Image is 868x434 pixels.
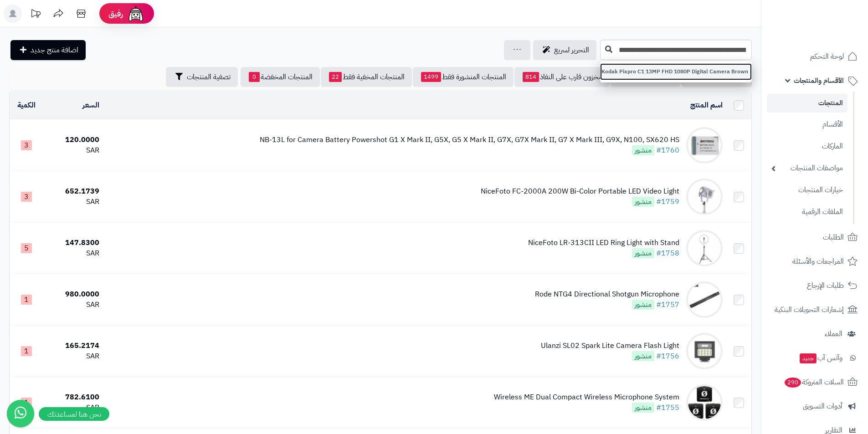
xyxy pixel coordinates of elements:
[825,327,842,340] span: العملاء
[46,341,99,351] div: 165.2174
[656,299,679,310] a: #1757
[632,248,654,258] span: منشور
[767,275,863,296] a: طلبات الإرجاع
[21,140,32,150] span: 3
[46,289,99,300] div: 980.0000
[321,67,412,87] a: المنتجات المخفية فقط22
[528,238,679,248] div: NiceFoto LR-313CII LED Ring Light with Stand
[21,243,32,253] span: 5
[187,71,231,82] span: تصفية المنتجات
[792,255,844,268] span: المراجعات والأسئلة
[656,351,679,362] a: #1756
[31,45,78,56] span: اضافة منتج جديد
[554,45,589,56] span: التحرير لسريع
[481,186,679,197] div: NiceFoto FC-2000A 200W Bi-Color Portable LED Video Light
[46,145,99,156] div: SAR
[767,46,863,67] a: لوحة التحكم
[127,5,145,23] img: ai-face.png
[21,295,32,305] span: 1
[82,100,99,111] a: السعر
[767,323,863,345] a: العملاء
[767,180,847,200] a: خيارات المنتجات
[46,351,99,362] div: SAR
[541,341,679,351] div: Ulanzi SL02 Spark Lite Camera Flash Light
[767,202,847,222] a: الملفات الرقمية
[767,158,847,178] a: مواصفات المنتجات
[632,403,654,413] span: منشور
[767,115,847,134] a: الأقسام
[800,353,817,363] span: جديد
[686,127,723,163] img: NB-13L for Camera Battery Powershot G1 X Mark II, G5X, G5 X Mark II, G7X, G7X Mark II, G7 X Mark ...
[21,346,32,356] span: 1
[21,192,32,202] span: 3
[690,100,723,111] a: اسم المنتج
[46,238,99,248] div: 147.8300
[413,67,514,87] a: المنتجات المنشورة فقط1499
[823,231,844,244] span: الطلبات
[46,186,99,197] div: 652.1739
[807,279,844,292] span: طلبات الإرجاع
[767,94,847,112] a: المنتجات
[810,50,844,63] span: لوحة التحكم
[46,135,99,145] div: 120.0000
[767,250,863,272] a: المراجعات والأسئلة
[656,248,679,259] a: #1758
[108,8,123,19] span: رفيق
[10,40,86,60] a: اضافة منتج جديد
[533,40,596,60] a: التحرير لسريع
[46,248,99,259] div: SAR
[767,137,847,156] a: الماركات
[535,289,679,300] div: Rode NTG4 Directional Shotgun Microphone
[421,72,441,82] span: 1499
[784,376,844,388] span: السلات المتروكة
[686,179,723,215] img: NiceFoto FC-2000A 200W Bi-Color Portable LED Video Light
[785,378,801,388] span: 290
[686,281,723,318] img: Rode NTG4 Directional Shotgun Microphone
[775,303,844,316] span: إشعارات التحويلات البنكية
[799,352,842,364] span: وآتس آب
[523,72,539,82] span: 814
[656,196,679,207] a: #1759
[656,402,679,413] a: #1755
[46,300,99,310] div: SAR
[686,230,723,266] img: NiceFoto LR-313CII LED Ring Light with Stand
[329,72,342,82] span: 22
[767,299,863,321] a: إشعارات التحويلات البنكية
[260,135,679,145] div: NB-13L for Camera Battery Powershot G1 X Mark II, G5X, G5 X Mark II, G7X, G7X Mark II, G7 X Mark ...
[632,197,654,207] span: منشور
[632,300,654,310] span: منشور
[794,74,844,87] span: الأقسام والمنتجات
[767,226,863,248] a: الطلبات
[767,371,863,393] a: السلات المتروكة290
[46,403,99,413] div: SAR
[686,384,723,421] img: Wireless ME Dual Compact Wireless Microphone System
[656,145,679,156] a: #1760
[767,347,863,369] a: وآتس آبجديد
[803,400,842,413] span: أدوات التسويق
[241,67,320,87] a: المنتجات المخفضة0
[600,63,752,80] a: Kodak Pixpro C1 13MP FHD 1080P Digital Camera Brown
[632,351,654,361] span: منشور
[249,72,260,82] span: 0
[494,392,679,403] div: Wireless ME Dual Compact Wireless Microphone System
[46,392,99,403] div: 782.6100
[632,145,654,155] span: منشور
[21,398,32,408] span: 1
[686,333,723,369] img: Ulanzi SL02 Spark Lite Camera Flash Light
[166,67,238,87] button: تصفية المنتجات
[24,5,47,25] a: تحديثات المنصة
[17,100,36,111] a: الكمية
[46,197,99,207] div: SAR
[514,67,610,87] a: مخزون قارب على النفاذ814
[767,395,863,417] a: أدوات التسويق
